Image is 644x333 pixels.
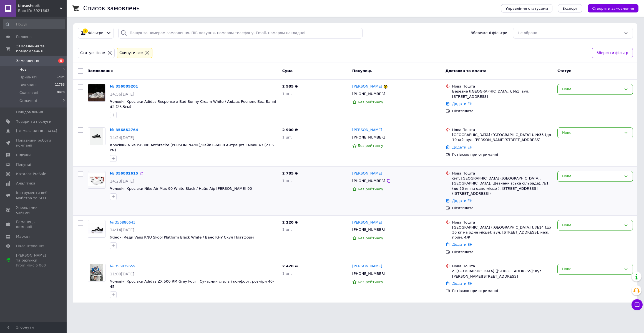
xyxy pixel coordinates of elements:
[88,173,105,186] img: Фото товару
[351,90,386,98] div: [PHONE_NUMBER]
[90,264,103,281] img: Фото товару
[16,119,51,124] span: Товари та послуги
[452,264,553,269] div: Нова Пошта
[452,220,553,225] div: Нова Пошта
[16,263,51,268] div: Prom мікс 6 000
[110,128,138,132] a: № 356882764
[110,279,274,289] a: Чоловічі Кросівки Adidas ZX 500 RM Grey Four | Сучасний стиль і комфорт, розміри 40–45
[452,109,553,114] div: Післяплата
[19,75,37,80] span: Прийняті
[282,271,292,276] span: 1 шт.
[19,67,27,72] span: Нові
[16,181,35,186] span: Аналітика
[518,30,622,36] div: Не обрано
[110,143,274,152] a: Кросівки Nike P-6000 Anthracite [PERSON_NAME]/Найк Р-6000 Антрацит Смоки 43 (27.5 см)
[352,264,382,269] a: [PERSON_NAME]
[18,3,60,8] span: Krososhopik
[452,152,553,157] div: Готівкою при отриманні
[282,220,298,224] span: 2 220 ₴
[55,83,65,88] span: 11786
[352,84,382,89] a: [PERSON_NAME]
[562,266,622,272] div: Нове
[562,6,578,11] span: Експорт
[282,264,298,268] span: 2 420 ₴
[452,145,472,149] a: Додати ЕН
[452,269,553,279] div: с. [GEOGRAPHIC_DATA] ([STREET_ADDRESS]: вул. [PERSON_NAME][STREET_ADDRESS]
[632,299,643,310] button: Чат з покупцем
[110,228,134,232] span: 14:14[DATE]
[352,127,382,133] a: [PERSON_NAME]
[471,30,509,36] span: Збережені фільтри:
[118,50,144,56] div: Cкинути все
[452,288,553,293] div: Готівкою при отриманні
[501,4,552,12] button: Управління статусами
[562,173,622,179] div: Нове
[351,177,386,185] div: [PHONE_NUMBER]
[452,176,553,196] div: смт. [GEOGRAPHIC_DATA] ([GEOGRAPHIC_DATA], [GEOGRAPHIC_DATA]. Шевченківська сільрада), №1 (до 30 ...
[452,206,553,211] div: Післяплата
[88,69,113,73] span: Замовлення
[110,186,252,191] a: Чоловічі Кросівки Nike Air Max 90 White Black / Найк Аїр [PERSON_NAME] 90
[90,128,103,145] img: Фото товару
[352,220,382,225] a: [PERSON_NAME]
[358,187,383,191] span: Без рейтингу
[88,220,105,238] a: Фото товару
[452,127,553,132] div: Нова Пошта
[446,69,487,73] span: Доставка та оплата
[19,98,37,103] span: Оплачені
[351,134,386,141] div: [PHONE_NUMBER]
[352,171,382,176] a: [PERSON_NAME]
[18,8,67,13] div: Ваш ID: 3921663
[352,69,373,73] span: Покупець
[16,171,46,176] span: Каталог ProSale
[83,29,88,34] div: 1
[16,253,51,268] span: [PERSON_NAME] та рахунки
[16,44,67,54] span: Замовлення та повідомлення
[110,220,135,224] a: № 356880643
[282,69,293,73] span: Cума
[58,58,64,63] span: 5
[592,6,634,11] span: Створити замовлення
[63,98,65,103] span: 0
[592,48,633,58] button: Зберегти фільтр
[597,50,628,56] span: Зберегти фільтр
[88,84,105,101] img: Фото товару
[118,28,363,39] input: Пошук за номером замовлення, ПІБ покупця, номером телефону, Email, номером накладної
[358,280,383,284] span: Без рейтингу
[16,190,51,200] span: Інструменти веб-майстра та SEO
[16,138,51,148] span: Показники роботи компанії
[19,83,37,88] span: Виконані
[63,67,65,72] span: 5
[110,84,138,88] a: № 356889201
[452,132,553,142] div: [GEOGRAPHIC_DATA] ([GEOGRAPHIC_DATA].), №35 (до 10 кг): вул. [PERSON_NAME][STREET_ADDRESS]
[558,4,582,12] button: Експорт
[562,86,622,92] div: Нове
[88,84,105,102] a: Фото товару
[16,234,30,239] span: Маркет
[88,30,104,36] span: Фільтри
[582,6,638,10] a: Створити замовлення
[282,171,298,175] span: 2 785 ₴
[110,272,134,276] span: 11:00[DATE]
[452,89,553,99] div: Березне ([GEOGRAPHIC_DATA].), №1: вул. [STREET_ADDRESS]
[110,179,134,183] span: 14:23[DATE]
[16,58,39,63] span: Замовлення
[110,99,276,109] a: Чоловічі Кросівки Adidas Response x Bad Bunny Cream White / Адідас Респонс Бед Банні 42 (26.5см)
[557,69,571,73] span: Статус
[88,264,105,281] a: Фото товару
[16,153,31,158] span: Відгуки
[505,6,548,11] span: Управління статусами
[110,92,134,96] span: 14:56[DATE]
[562,130,622,136] div: Нове
[282,84,298,88] span: 2 985 ₴
[19,90,38,95] span: Скасовані
[79,50,106,56] div: Статус: Нове
[452,225,553,240] div: [GEOGRAPHIC_DATA] ([GEOGRAPHIC_DATA].), №14 (до 30 кг на одне місце): вул. [STREET_ADDRESS], неж....
[562,222,622,228] div: Нове
[16,129,57,134] span: [DEMOGRAPHIC_DATA]
[16,34,32,39] span: Головна
[3,19,65,29] input: Пошук
[452,199,472,203] a: Додати ЕН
